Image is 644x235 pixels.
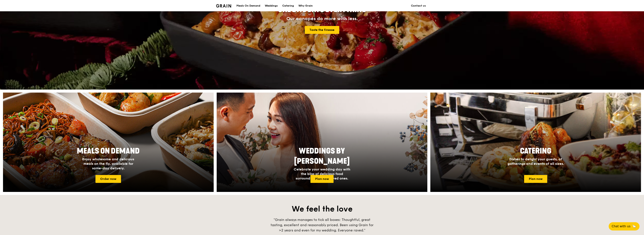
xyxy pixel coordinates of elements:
[265,0,278,11] div: Weddings
[95,175,121,183] a: Order now
[3,93,214,192] img: meals-on-demand-card.d2b6f6db.png
[280,0,296,11] a: Catering
[294,147,350,166] span: Weddings by [PERSON_NAME]
[609,222,639,230] button: Chat with us🦙
[632,224,636,229] span: 🦙
[82,157,134,170] span: Enjoy wholesome and delicious meals on the fly, available for same-day delivery.
[409,0,428,11] a: Contact us
[296,0,315,11] a: Why Grain
[430,93,641,192] img: catering-card.e1cfaf3e.jpg
[612,224,630,229] span: Chat with us
[508,157,564,166] span: Dishes to delight your guests, at gatherings and events of all sizes.
[263,0,280,11] a: Weddings
[77,147,140,156] span: Meals On Demand
[217,93,427,192] a: Weddings by [PERSON_NAME]Celebrate your wedding day with the bliss of delicious food surrounded b...
[305,26,339,34] a: Taste the finesse
[298,0,313,11] div: Why Grain
[282,0,294,11] div: Catering
[254,16,390,21] div: Our canapés do more with less.
[310,175,334,183] a: Plan now
[430,93,641,192] a: CateringDishes to delight your guests, at gatherings and events of all sizes.Plan now
[3,93,214,192] a: Meals On DemandEnjoy wholesome and delicious meals on the fly, available for same-day delivery.Or...
[524,175,547,183] a: Plan now
[217,93,427,192] img: weddings-card.4f3003b8.jpg
[236,0,260,11] div: Meals On Demand
[266,217,378,233] div: "Grain always manages to tick all boxes: Thoughtful, great tasting, excellent and reasonably pric...
[520,147,551,156] span: Catering
[294,167,350,180] span: Celebrate your wedding day with the bliss of delicious food surrounded by your loved ones.
[216,4,231,8] img: Grain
